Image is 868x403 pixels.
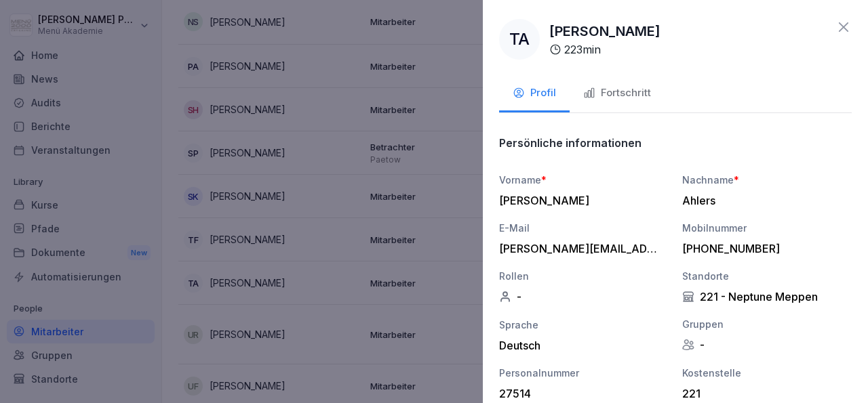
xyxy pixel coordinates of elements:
[499,194,662,207] div: [PERSON_NAME]
[682,173,852,187] div: Nachname
[499,76,570,112] button: Profil
[499,318,669,332] div: Sprache
[682,387,845,400] div: 221
[583,85,651,101] div: Fortschritt
[682,290,852,303] div: 221 - Neptune Meppen
[682,242,845,255] div: [PHONE_NUMBER]
[499,173,669,187] div: Vorname
[499,269,669,283] div: Rollen
[570,76,665,112] button: Fortschritt
[499,290,669,303] div: -
[564,41,601,58] p: 223 min
[682,366,852,380] div: Kostenstelle
[682,317,852,331] div: Gruppen
[499,19,540,60] div: TA
[682,194,845,207] div: Ahlers
[513,85,556,101] div: Profil
[682,221,852,235] div: Mobilnummer
[549,21,660,41] p: [PERSON_NAME]
[499,242,662,255] div: [PERSON_NAME][EMAIL_ADDRESS][DOMAIN_NAME]
[682,269,852,283] div: Standorte
[499,339,669,352] div: Deutsch
[499,136,642,150] p: Persönliche informationen
[682,338,852,352] div: -
[499,366,669,380] div: Personalnummer
[499,387,662,400] div: 27514
[499,221,669,235] div: E-Mail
